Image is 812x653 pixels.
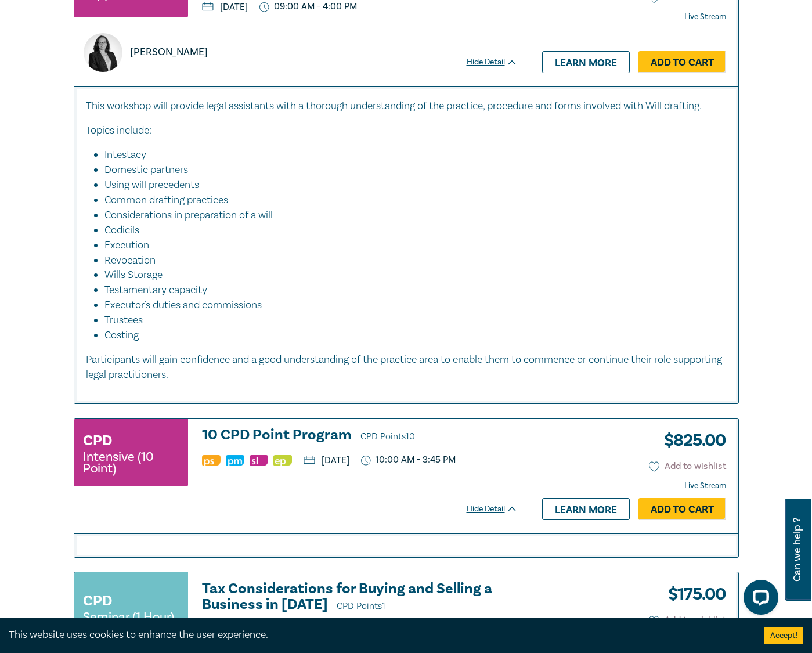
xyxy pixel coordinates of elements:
p: 09:00 AM - 4:00 PM [259,1,358,12]
li: Domestic partners [104,163,715,178]
img: Ethics & Professional Responsibility [273,455,292,466]
img: Professional Skills [202,455,221,466]
li: Common drafting practices [104,193,715,208]
h3: CPD [83,590,112,611]
p: Participants will gain confidence and a good understanding of the practice area to enable them to... [86,352,727,383]
a: Add to Cart [638,51,726,73]
img: Practice Management & Business Skills [226,455,244,466]
a: Add to Cart [638,498,726,520]
strong: Live Stream [684,12,726,22]
li: Revocation [104,253,715,268]
h3: 10 CPD Point Program [202,427,518,445]
div: Hide Detail [467,56,530,68]
li: Trustees [104,313,715,328]
h3: Tax Considerations for Buying and Selling a Business in [DATE] [202,581,518,614]
strong: Live Stream [684,481,726,491]
iframe: LiveChat chat widget [734,575,783,624]
img: https://s3.ap-southeast-2.amazonaws.com/leo-cussen-store-production-content/Contacts/Naomi%20Guye... [84,33,122,72]
p: This workshop will provide legal assistants with a thorough understanding of the practice, proced... [86,99,727,114]
small: Intensive (10 Point) [83,451,179,474]
small: Seminar (1 Hour) [83,611,174,623]
span: CPD Points 1 [337,600,385,612]
a: 10 CPD Point Program CPD Points10 [202,427,518,445]
a: Tax Considerations for Buying and Selling a Business in [DATE] CPD Points1 [202,581,518,614]
div: This website uses cookies to enhance the user experience. [9,627,747,643]
p: [DATE] [202,2,248,12]
p: [PERSON_NAME] [130,45,208,60]
button: Add to wishlist [649,460,726,473]
a: Learn more [542,498,630,520]
li: Executor's duties and commissions [104,298,715,313]
div: Hide Detail [467,503,530,515]
p: [DATE] [304,456,349,465]
li: Considerations in preparation of a will [104,208,715,223]
span: Can we help ? [792,506,803,594]
h3: $ 175.00 [659,581,726,608]
li: Using will precedents [104,178,715,193]
img: Substantive Law [250,455,268,466]
h3: $ 825.00 [655,427,726,454]
button: Add to wishlist [649,614,726,627]
h3: CPD [83,430,112,451]
li: Codicils [104,223,715,238]
li: Costing [104,328,727,343]
li: Execution [104,238,715,253]
p: Topics include: [86,123,727,138]
li: Intestacy [104,147,715,163]
li: Testamentary capacity [104,283,715,298]
li: Wills Storage [104,268,715,283]
span: CPD Points 10 [360,431,415,442]
button: Accept cookies [764,627,803,644]
p: 10:00 AM - 3:45 PM [361,454,456,466]
a: Learn more [542,51,630,73]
